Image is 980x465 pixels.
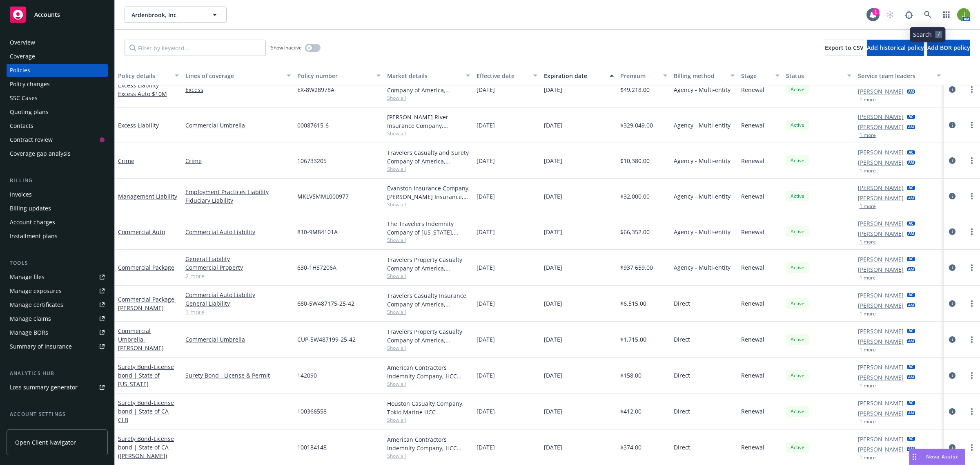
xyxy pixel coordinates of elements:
[620,299,646,308] span: $6,515.00
[858,194,904,202] a: [PERSON_NAME]
[620,335,646,344] span: $1,715.00
[967,191,977,201] a: more
[477,228,495,236] span: [DATE]
[967,443,977,452] a: more
[947,120,957,130] a: circleInformation
[297,72,372,80] div: Policy number
[34,11,60,18] span: Accounts
[185,308,291,316] a: 1 more
[185,272,291,280] a: 2 more
[858,445,904,454] a: [PERSON_NAME]
[118,399,174,424] a: Surety Bond
[477,407,495,416] span: [DATE]
[541,66,617,85] button: Expiration date
[741,443,764,452] span: Renewal
[620,443,641,452] span: $374.00
[125,40,266,56] input: Filter by keyword...
[10,105,49,118] div: Quoting plans
[858,148,904,156] a: [PERSON_NAME]
[741,72,771,80] div: Stage
[674,299,690,308] span: Direct
[927,44,970,51] span: Add BOR policy
[620,121,653,130] span: $329,049.00
[858,255,904,264] a: [PERSON_NAME]
[297,443,327,452] span: 100184148
[271,44,302,51] span: Show inactive
[858,265,904,274] a: [PERSON_NAME]
[118,399,174,424] span: - License bond | State of CA CLB
[872,8,880,16] div: 1
[544,443,562,452] span: [DATE]
[7,284,108,297] span: Manage exposures
[185,291,291,299] a: Commercial Auto Liability
[387,94,470,101] span: Show all
[477,263,495,272] span: [DATE]
[967,85,977,94] a: more
[387,452,470,459] span: Show all
[967,227,977,237] a: more
[297,85,334,94] span: EX-8W28978A
[858,363,904,371] a: [PERSON_NAME]
[297,407,327,416] span: 100366558
[10,78,50,91] div: Policy changes
[10,147,71,160] div: Coverage gap analysis
[185,335,291,344] a: Commercial Umbrella
[789,300,806,307] span: Active
[860,311,876,316] button: 1 more
[297,263,336,272] span: 630-1H87206A
[738,66,783,85] button: Stage
[118,72,170,80] div: Policy details
[620,72,659,80] div: Premium
[7,230,108,243] a: Installment plans
[947,85,957,94] a: circleInformation
[10,298,63,311] div: Manage certificates
[947,156,957,165] a: circleInformation
[544,72,605,80] div: Expiration date
[967,299,977,309] a: more
[620,407,641,416] span: $412.00
[544,121,562,130] span: [DATE]
[741,299,764,308] span: Renewal
[10,92,38,105] div: SSC Cases
[10,202,51,215] div: Billing updates
[544,299,562,308] span: [DATE]
[7,202,108,215] a: Billing updates
[477,156,495,165] span: [DATE]
[938,7,955,23] a: Switch app
[477,121,495,130] span: [DATE]
[118,264,174,271] a: Commercial Package
[297,192,349,201] span: MKLV5MML000977
[7,188,108,201] a: Invoices
[967,335,977,344] a: more
[620,228,650,236] span: $66,352.00
[858,291,904,300] a: [PERSON_NAME]
[10,284,62,297] div: Manage exposures
[858,373,904,382] a: [PERSON_NAME]
[741,263,764,272] span: Renewal
[7,369,108,378] div: Analytics hub
[789,192,806,200] span: Active
[477,72,528,80] div: Effective date
[947,371,957,380] a: circleInformation
[789,336,806,343] span: Active
[125,7,227,23] button: Ardenbrook, Inc
[185,156,291,165] a: Crime
[7,381,108,394] a: Loss summary generator
[185,85,291,94] a: Excess
[10,64,30,77] div: Policies
[7,326,108,339] a: Manage BORs
[384,66,474,85] button: Market details
[182,66,294,85] button: Lines of coverage
[858,337,904,346] a: [PERSON_NAME]
[477,299,495,308] span: [DATE]
[387,344,470,351] span: Show all
[741,228,764,236] span: Renewal
[10,271,45,284] div: Manage files
[387,130,470,137] span: Show all
[947,335,957,344] a: circleInformation
[387,219,470,237] div: The Travelers Indemnity Company of [US_STATE], Travelers Insurance
[825,40,864,56] button: Export to CSV
[118,121,159,129] a: Excess Liability
[10,422,45,435] div: Service team
[544,371,562,380] span: [DATE]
